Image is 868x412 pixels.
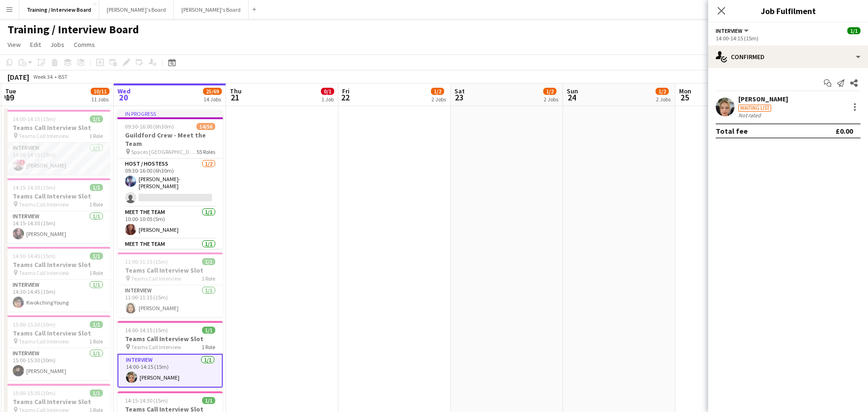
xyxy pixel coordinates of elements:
[19,132,69,139] span: Teams Call Interview
[117,354,223,388] app-card-role: Interview1/114:00-14:15 (15m)[PERSON_NAME]
[4,38,24,51] a: View
[543,88,556,95] span: 1/2
[117,239,223,271] app-card-role: Meet The Team1/110:05-10:10 (5m)
[50,40,64,49] span: Jobs
[8,72,29,82] div: [DATE]
[716,27,750,34] button: Interview
[117,110,223,117] div: In progress
[47,38,68,51] a: Jobs
[13,389,55,397] span: 15:00-15:30 (30m)
[89,338,103,345] span: 1 Role
[656,88,669,95] span: 1/2
[19,338,69,345] span: Teams Call Interview
[19,201,69,208] span: Teams Call Interview
[30,40,41,49] span: Edit
[117,110,223,249] app-job-card: In progress09:30-16:00 (6h30m)14/56Guildford Crew - Meet the Team Spaces [GEOGRAPHIC_DATA]55 Role...
[131,343,181,351] span: Teams Call Interview
[202,258,215,265] span: 1/1
[228,92,242,103] span: 21
[13,321,55,328] span: 15:00-15:30 (30m)
[90,184,103,191] span: 1/1
[716,35,860,42] div: 14:00-14:15 (15m)
[716,126,748,136] div: Total fee
[125,327,168,334] span: 14:00-14:15 (15m)
[341,92,350,103] span: 22
[91,88,109,95] span: 10/11
[125,123,174,130] span: 09:30-16:00 (6h30m)
[5,123,110,132] h3: Teams Call Interview Slot
[656,96,671,103] div: 2 Jobs
[8,23,139,37] h1: Training / Interview Board
[5,192,110,200] h3: Teams Call Interview Slot
[90,115,103,122] span: 1/1
[202,275,215,282] span: 1 Role
[196,123,215,130] span: 14/56
[174,0,249,19] button: [PERSON_NAME]'s Board
[230,87,242,95] span: Thu
[74,40,95,49] span: Comms
[5,329,110,337] h3: Teams Call Interview Slot
[454,87,465,95] span: Sat
[89,269,103,276] span: 1 Role
[117,87,131,95] span: Wed
[89,132,103,139] span: 1 Role
[5,260,110,269] h3: Teams Call Interview Slot
[202,343,215,351] span: 1 Role
[117,252,223,317] div: 11:00-11:15 (15m)1/1Teams Call Interview Slot Teams Call Interview1 RoleInterview1/111:00-11:15 (...
[679,87,691,95] span: Mon
[5,397,110,406] h3: Teams Call Interview Slot
[117,131,223,148] h3: Guildford Crew - Meet the Team
[70,38,99,51] a: Comms
[90,321,103,328] span: 1/1
[836,126,853,136] div: £0.00
[117,159,223,207] app-card-role: Host / Hostess1/209:30-16:00 (6h30m)[PERSON_NAME]-[PERSON_NAME]
[125,258,168,265] span: 11:00-11:15 (15m)
[5,143,110,175] app-card-role: Interview1/114:00-14:15 (15m)![PERSON_NAME]
[544,96,558,103] div: 2 Jobs
[131,275,181,282] span: Teams Call Interview
[5,178,110,243] app-job-card: 14:15-14:30 (15m)1/1Teams Call Interview Slot Teams Call Interview1 RoleInterview1/114:15-14:30 (...
[5,211,110,243] app-card-role: Interview1/114:15-14:30 (15m)[PERSON_NAME]
[431,96,446,103] div: 2 Jobs
[26,38,45,51] a: Edit
[431,88,444,95] span: 1/2
[565,92,578,103] span: 24
[203,88,222,95] span: 25/69
[847,27,860,34] span: 1/1
[738,105,771,112] div: Waiting list
[19,269,69,276] span: Teams Call Interview
[738,95,788,103] div: [PERSON_NAME]
[202,327,215,334] span: 1/1
[203,96,221,103] div: 14 Jobs
[5,348,110,380] app-card-role: Interview1/115:00-15:30 (30m)[PERSON_NAME]
[117,266,223,275] h3: Teams Call Interview Slot
[202,397,215,404] span: 1/1
[708,46,868,68] div: Confirmed
[117,321,223,388] app-job-card: 14:00-14:15 (15m)1/1Teams Call Interview Slot Teams Call Interview1 RoleInterview1/114:00-14:15 (...
[567,87,578,95] span: Sun
[5,280,110,312] app-card-role: Interview1/114:30-14:45 (15m)Kwokching Young
[5,110,110,175] app-job-card: 14:00-14:15 (15m)1/1Teams Call Interview Slot Teams Call Interview1 RoleInterview1/114:00-14:15 (...
[117,207,223,239] app-card-role: Meet The Team1/110:00-10:05 (5m)[PERSON_NAME]
[5,315,110,380] app-job-card: 15:00-15:30 (30m)1/1Teams Call Interview Slot Teams Call Interview1 RoleInterview1/115:00-15:30 (...
[117,285,223,317] app-card-role: Interview1/111:00-11:15 (15m)[PERSON_NAME]
[89,201,103,208] span: 1 Role
[117,335,223,343] h3: Teams Call Interview Slot
[321,88,334,95] span: 0/1
[99,0,174,19] button: [PERSON_NAME]'s Board
[90,389,103,397] span: 1/1
[678,92,691,103] span: 25
[90,252,103,259] span: 1/1
[5,247,110,312] app-job-card: 14:30-14:45 (15m)1/1Teams Call Interview Slot Teams Call Interview1 RoleInterview1/114:30-14:45 (...
[13,252,55,259] span: 14:30-14:45 (15m)
[20,160,25,165] span: !
[31,73,55,80] span: Week 34
[19,0,99,19] button: Training / Interview Board
[8,40,21,49] span: View
[716,27,743,34] span: Interview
